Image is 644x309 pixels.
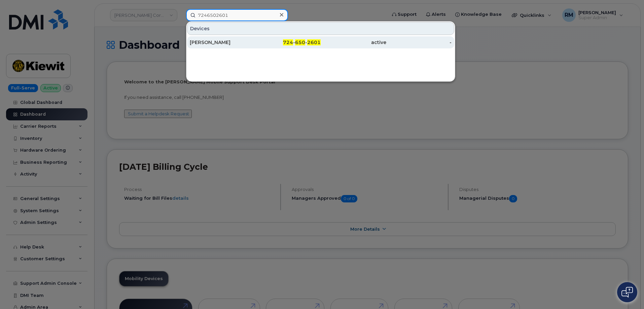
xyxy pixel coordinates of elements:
div: active [321,39,386,46]
a: [PERSON_NAME]724-650-2601active- [187,36,454,48]
span: 650 [295,39,305,45]
img: Open chat [621,287,633,298]
span: 2601 [307,39,321,45]
div: - - [255,39,321,46]
span: 724 [283,39,293,45]
div: Devices [187,22,454,35]
div: - [386,39,452,46]
div: [PERSON_NAME] [190,39,255,46]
